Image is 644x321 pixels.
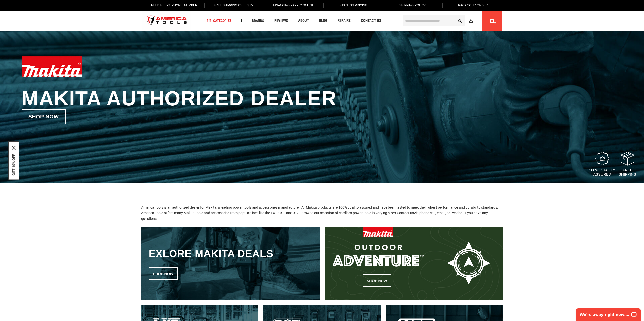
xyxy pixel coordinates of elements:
p: 100% quality assured [588,168,616,176]
a: Brands [250,17,266,24]
span: 0 [494,21,496,24]
span: Reviews [274,19,288,23]
span: Brands [252,19,264,22]
a: 0 [487,11,497,31]
a: Shop now [22,109,66,124]
img: America Tools [142,11,192,30]
span: Shipping Policy [399,4,426,7]
a: Categories [205,17,234,24]
img: Makita logo [363,227,393,237]
p: Free Shipping [619,168,636,176]
iframe: LiveChat chat widget [573,305,644,321]
a: store logo [142,11,192,30]
img: Outdoor Adventure icon [447,242,490,285]
span: Contact Us [361,19,381,23]
span: Blog [319,19,327,23]
span: About [298,19,309,23]
a: Contact us [397,211,414,215]
a: Shop now [149,267,178,280]
a: Blog [317,17,330,24]
h1: Makita Authorized Dealer [22,88,622,109]
a: Shop now [363,274,391,287]
svg: close icon [12,146,16,150]
a: Contact Us [359,17,383,24]
a: About [296,17,311,24]
p: America Tools is an authorized dealer for Makita, a leading power tools and accessories manufactu... [137,205,507,221]
span: Repairs [338,19,351,23]
img: Makita logo [22,56,82,77]
button: Close [12,146,16,150]
a: Repairs [335,17,353,24]
img: Outdoor Adventure TM [332,243,424,267]
button: Search [455,16,465,26]
span: Categories [207,19,232,22]
a: Reviews [272,17,290,24]
h3: Exlore makita deals [149,248,273,260]
button: GET 10% OFF [12,154,16,175]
